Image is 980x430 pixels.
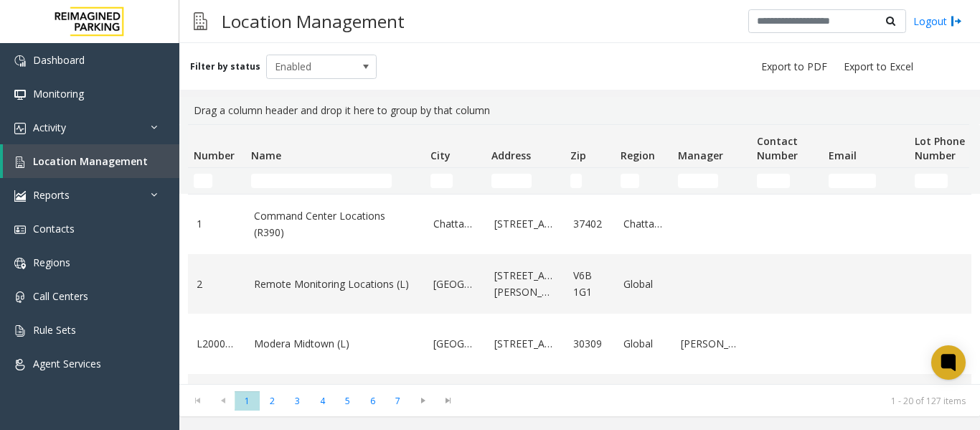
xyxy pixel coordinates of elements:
span: Contact Number [757,134,798,162]
span: Go to the next page [410,391,435,411]
button: Export to PDF [755,57,833,77]
input: Zip Filter [570,174,582,188]
div: Drag a column header and drop it here to group by that column [188,97,971,124]
span: Page 1 [235,391,260,411]
span: Regions [33,256,70,269]
span: Go to the last page [438,395,458,406]
a: 2 [197,276,237,292]
img: pageIcon [194,4,207,39]
a: Command Center Locations (R390) [254,208,416,240]
span: Rule Sets [33,323,76,337]
div: Data table [179,124,980,384]
a: [STREET_ADDRESS] [494,216,556,232]
input: Email Filter [829,174,876,188]
span: Region [621,149,655,162]
span: Export to PDF [761,60,827,74]
span: Page 4 [310,391,335,411]
span: Enabled [267,55,354,78]
span: Contacts [33,222,75,235]
td: Manager Filter [672,168,751,194]
span: Address [491,149,531,162]
input: Region Filter [621,174,639,188]
td: City Filter [425,168,486,194]
img: 'icon' [14,89,26,101]
a: V6B 1G1 [573,268,606,300]
a: [GEOGRAPHIC_DATA] [433,276,477,292]
td: Contact Number Filter [751,168,823,194]
img: 'icon' [14,291,26,303]
span: Call Centers [33,289,88,303]
span: Location Management [33,154,148,168]
a: Location Management [3,144,179,178]
span: Agent Services [33,357,101,370]
span: Page 6 [360,391,385,411]
kendo-pager-info: 1 - 20 of 127 items [469,395,966,407]
span: Go to the next page [413,395,433,406]
img: 'icon' [14,224,26,235]
span: Page 3 [285,391,310,411]
span: Go to the last page [435,391,461,411]
a: 1 [197,216,237,232]
a: Chattanooga [623,216,664,232]
input: Manager Filter [678,174,718,188]
input: Address Filter [491,174,532,188]
td: Address Filter [486,168,565,194]
td: Zip Filter [565,168,615,194]
span: Page 5 [335,391,360,411]
td: Number Filter [188,168,245,194]
td: Email Filter [823,168,909,194]
a: [STREET_ADDRESS][PERSON_NAME] [494,268,556,300]
span: City [430,149,451,162]
span: Name [251,149,281,162]
input: Contact Number Filter [757,174,790,188]
span: Reports [33,188,70,202]
span: Page 7 [385,391,410,411]
a: [GEOGRAPHIC_DATA] [433,336,477,352]
a: [PERSON_NAME] [681,336,743,352]
button: Export to Excel [838,57,919,77]
a: Logout [913,14,962,29]
span: Email [829,149,857,162]
a: Chattanooga [433,216,477,232]
a: Modera Midtown (L) [254,336,416,352]
a: L20000500 [197,336,237,352]
input: City Filter [430,174,453,188]
a: Global [623,336,664,352]
img: 'icon' [14,55,26,67]
img: 'icon' [14,156,26,168]
a: 37402 [573,216,606,232]
span: Zip [570,149,586,162]
a: Remote Monitoring Locations (L) [254,276,416,292]
td: Name Filter [245,168,425,194]
h3: Location Management [215,4,412,39]
label: Filter by status [190,60,260,73]
input: Number Filter [194,174,212,188]
td: Region Filter [615,168,672,194]
span: Lot Phone Number [915,134,965,162]
span: Activity [33,121,66,134]
img: 'icon' [14,359,26,370]
img: 'icon' [14,258,26,269]
img: 'icon' [14,325,26,337]
span: Page 2 [260,391,285,411]
a: Global [623,276,664,292]
span: Export to Excel [844,60,913,74]
img: 'icon' [14,190,26,202]
a: 30309 [573,336,606,352]
span: Manager [678,149,723,162]
input: Lot Phone Number Filter [915,174,948,188]
span: Monitoring [33,87,84,101]
a: [STREET_ADDRESS] [494,336,556,352]
span: Number [194,149,235,162]
span: Dashboard [33,53,85,67]
img: logout [951,14,962,29]
img: 'icon' [14,123,26,134]
input: Name Filter [251,174,392,188]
